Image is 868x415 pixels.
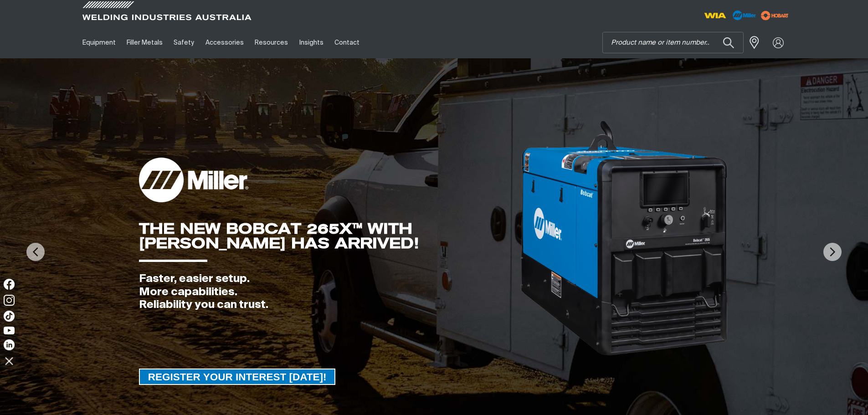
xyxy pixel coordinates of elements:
div: Faster, easier setup. More capabilities. Reliability you can trust. [139,272,519,312]
input: Product name or item number... [603,32,743,53]
img: YouTube [4,327,15,334]
a: Filler Metals [121,27,168,58]
img: Instagram [4,295,15,306]
button: Search products [713,32,744,53]
a: Resources [249,27,293,58]
img: TikTok [4,311,15,322]
img: Facebook [4,279,15,290]
a: Contact [329,27,365,58]
div: THE NEW BOBCAT 265X™ WITH [PERSON_NAME] HAS ARRIVED! [139,221,519,251]
img: NextArrow [823,243,842,261]
span: REGISTER YOUR INTEREST [DATE]! [140,369,335,385]
img: PrevArrow [26,243,45,261]
a: Safety [168,27,200,58]
a: Insights [293,27,329,58]
a: Equipment [77,27,121,58]
img: LinkedIn [4,339,15,350]
img: hide socials [1,353,17,369]
a: Accessories [200,27,249,58]
nav: Main [77,27,613,58]
img: miller [758,9,791,22]
a: REGISTER YOUR INTEREST TODAY! [139,369,336,385]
